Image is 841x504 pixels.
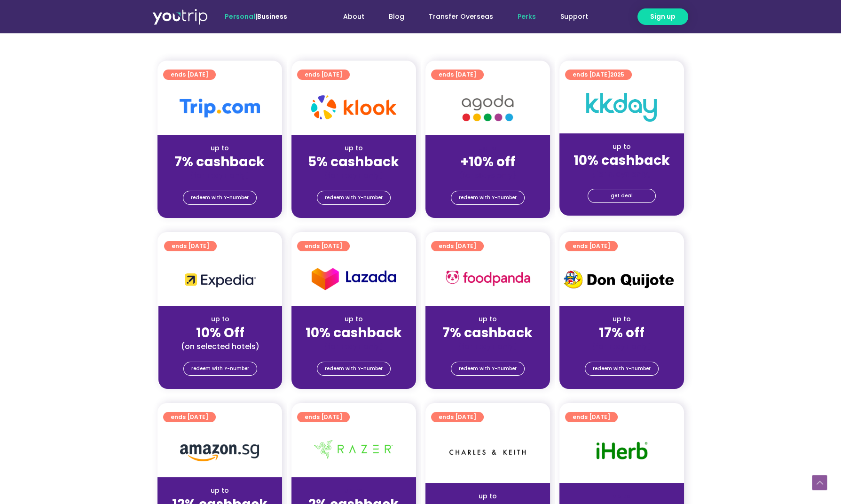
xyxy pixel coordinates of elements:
strong: 10% cashback [574,151,670,170]
div: up to [165,486,275,496]
a: ends [DATE] [297,412,350,422]
div: up to [299,143,409,153]
a: ends [DATE] [163,70,216,80]
a: ends [DATE] [431,412,484,422]
div: up to [166,314,275,324]
strong: +10% off [460,153,515,171]
strong: 7% cashback [174,153,265,171]
div: up to [299,486,409,496]
div: up to [567,142,676,152]
strong: 10% cashback [306,324,402,342]
a: ends [DATE] [297,241,350,251]
a: ends [DATE] [565,412,618,422]
span: ends [DATE] [172,241,209,251]
a: redeem with Y-number [585,362,659,376]
span: redeem with Y-number [325,191,383,204]
span: ends [DATE] [439,70,476,80]
a: redeem with Y-number [317,191,391,205]
a: redeem with Y-number [183,191,257,205]
a: Perks [505,8,548,25]
div: up to [165,143,275,153]
div: (for stays only) [567,341,676,351]
a: ends [DATE]2025 [565,70,632,80]
span: ends [DATE] [573,70,624,80]
span: get deal [611,189,633,202]
div: (for stays only) [299,341,409,351]
div: (for stays only) [433,341,542,351]
span: up to [479,143,496,153]
a: Support [548,8,600,25]
a: ends [DATE] [565,241,618,251]
strong: 10% Off [196,324,244,342]
a: redeem with Y-number [183,362,257,376]
div: (for stays only) [299,171,409,180]
strong: 7% cashback [442,324,533,342]
span: | [225,12,287,21]
div: up to [433,314,542,324]
div: up to [567,314,676,324]
a: redeem with Y-number [451,362,525,376]
a: ends [DATE] [164,241,217,251]
a: get deal [588,189,656,203]
span: ends [DATE] [171,70,208,80]
a: Sign up [637,8,688,25]
nav: Menu [313,8,600,25]
span: ends [DATE] [171,412,208,422]
span: ends [DATE] [573,241,610,251]
span: ends [DATE] [305,241,342,251]
div: (for stays only) [567,169,676,179]
span: Personal [225,12,255,21]
a: Transfer Overseas [417,8,505,25]
div: up to [433,491,542,501]
strong: 17% off [599,324,645,342]
div: up to [299,314,409,324]
span: redeem with Y-number [191,362,249,375]
span: ends [DATE] [573,412,610,422]
div: up to [567,491,676,501]
a: ends [DATE] [431,70,484,80]
span: redeem with Y-number [593,362,651,375]
div: (for stays only) [165,171,275,180]
a: ends [DATE] [163,412,216,422]
span: redeem with Y-number [325,362,383,375]
span: 2025 [610,70,624,78]
span: redeem with Y-number [191,191,249,204]
span: ends [DATE] [439,412,476,422]
span: Sign up [650,12,676,22]
div: (on selected hotels) [166,341,275,351]
a: ends [DATE] [431,241,484,251]
a: About [331,8,377,25]
a: ends [DATE] [297,70,350,80]
a: Blog [377,8,417,25]
a: Business [257,12,287,21]
span: ends [DATE] [305,412,342,422]
span: redeem with Y-number [459,191,517,204]
span: redeem with Y-number [459,362,517,375]
a: redeem with Y-number [317,362,391,376]
a: redeem with Y-number [451,191,525,205]
span: ends [DATE] [439,241,476,251]
strong: 5% cashback [308,153,399,171]
span: ends [DATE] [305,70,342,80]
div: (for stays only) [433,171,542,180]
